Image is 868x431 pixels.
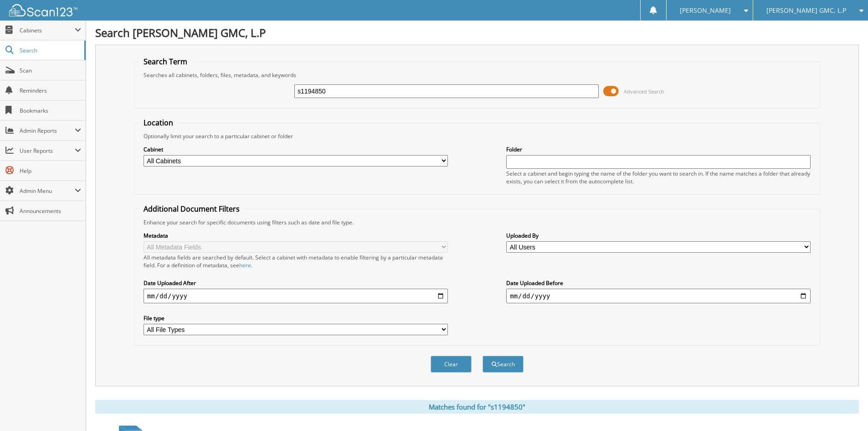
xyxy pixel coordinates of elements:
[95,25,859,40] h1: Search [PERSON_NAME] GMC, L.P
[506,279,811,287] label: Date Uploaded Before
[20,67,81,74] span: Scan
[20,127,75,135] span: Admin Reports
[144,232,448,239] label: Metadata
[144,289,448,303] input: start
[20,47,80,54] span: Search
[139,218,815,226] div: Enhance your search for specific documents using filters such as date and file type.
[506,170,811,185] div: Select a cabinet and begin typing the name of the folder you want to search in. If the name match...
[139,71,815,79] div: Searches all cabinets, folders, files, metadata, and keywords
[95,400,859,414] div: Matches found for "s1194850"
[624,88,664,95] span: Advanced Search
[139,132,815,140] div: Optionally limit your search to a particular cabinet or folder
[20,187,75,195] span: Admin Menu
[139,118,178,128] legend: Location
[766,8,846,13] span: [PERSON_NAME] GMC, L.P
[20,26,75,34] span: Cabinets
[139,57,192,67] legend: Search Term
[483,356,524,373] button: Search
[20,167,81,175] span: Help
[506,145,811,153] label: Folder
[680,8,731,13] span: [PERSON_NAME]
[144,279,448,287] label: Date Uploaded After
[20,207,81,215] span: Announcements
[144,145,448,153] label: Cabinet
[20,107,81,114] span: Bookmarks
[239,261,251,269] a: here
[139,204,244,214] legend: Additional Document Filters
[20,87,81,94] span: Reminders
[144,254,448,269] div: All metadata fields are searched by default. Select a cabinet with metadata to enable filtering b...
[20,147,75,155] span: User Reports
[506,232,811,239] label: Uploaded By
[506,289,811,303] input: end
[144,314,448,322] label: File type
[9,4,77,16] img: scan123-logo-white.svg
[431,356,472,373] button: Clear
